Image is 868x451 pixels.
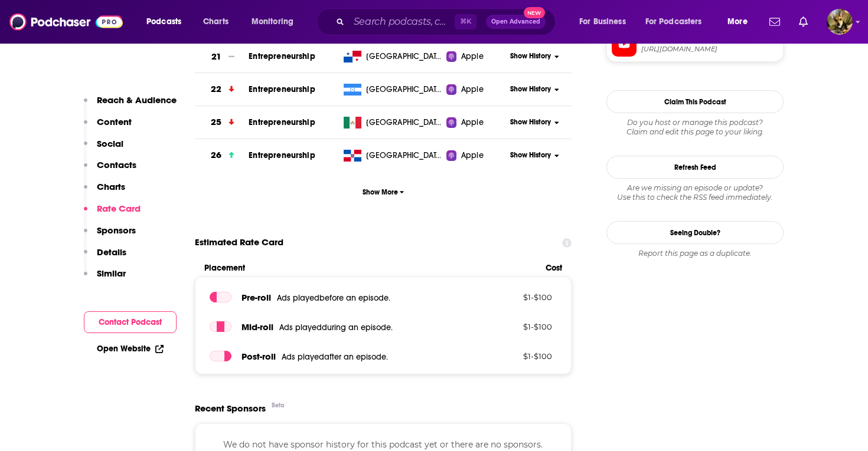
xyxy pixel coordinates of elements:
button: open menu [243,12,309,31]
a: Seeing Double? [606,221,784,244]
span: Estimated Rate Card [195,231,283,254]
p: Rate Card [97,203,141,214]
button: Claim This Podcast [606,90,784,113]
div: Are we missing an episode or update? Use this to check the RSS feed immediately. [606,183,784,202]
h3: 25 [211,116,221,129]
button: Social [84,138,123,160]
span: Post -roll [242,351,276,362]
p: Social [97,138,123,149]
a: [GEOGRAPHIC_DATA] [339,84,447,96]
p: Similar [97,268,126,279]
button: Contacts [84,159,136,181]
a: Show notifications dropdown [794,12,812,32]
a: Entrepreneurship [249,150,315,160]
span: Show History [510,51,551,61]
p: We do not have sponsor history for this podcast yet or there are no sponsors. [210,438,557,451]
span: Show History [510,84,551,94]
a: 25 [195,106,249,139]
span: Mexico [366,117,443,129]
a: 21 [195,41,249,73]
button: open menu [138,12,197,31]
div: Beta [272,401,285,409]
span: Ads played during an episode . [279,322,393,333]
span: Apple [461,117,484,129]
a: [GEOGRAPHIC_DATA] [339,51,447,62]
button: Show History [507,51,563,61]
button: Show History [507,117,563,127]
span: Placement [204,263,536,273]
span: Recent Sponsors [195,403,266,414]
button: Show More [195,181,572,203]
span: Apple [461,84,484,96]
button: open menu [638,12,719,31]
span: More [727,14,748,30]
button: Contact Podcast [84,311,177,333]
span: Charts [203,14,229,30]
h3: 22 [211,83,221,96]
button: Details [84,246,126,268]
a: Apple [446,150,506,162]
span: Podcasts [146,14,181,30]
p: Charts [97,181,125,192]
p: Sponsors [97,225,136,236]
a: Entrepreneurship [249,117,315,127]
button: open menu [719,12,762,31]
a: Entrepreneurship [249,51,315,61]
button: Refresh Feed [606,156,784,179]
a: Apple [446,84,506,96]
button: Content [84,116,132,138]
a: YouTube[URL][DOMAIN_NAME] [612,32,778,57]
span: Apple [461,51,484,62]
button: Reach & Audience [84,94,177,116]
span: New [524,7,545,18]
span: Logged in as SydneyDemo [827,9,853,35]
a: [GEOGRAPHIC_DATA] [339,117,447,129]
span: Apple [461,150,484,162]
input: Search podcasts, credits, & more... [349,12,455,31]
span: Honduras [366,84,443,96]
span: Monitoring [252,14,293,30]
button: Open AdvancedNew [486,15,546,29]
a: [GEOGRAPHIC_DATA] [339,150,447,162]
button: Sponsors [84,225,136,246]
button: Similar [84,268,126,289]
a: Open Website [97,344,164,354]
a: Show notifications dropdown [765,12,785,32]
p: $ 1 - $ 100 [475,292,552,302]
p: Details [97,246,126,258]
button: Show History [507,84,563,94]
span: Show More [363,188,404,196]
span: Do you host or manage this podcast? [606,118,784,127]
span: https://www.youtube.com/@alograndepodcast [641,45,778,54]
span: Panama [366,51,443,62]
span: Cost [546,263,562,273]
a: 26 [195,139,249,172]
img: User Profile [827,9,853,35]
button: open menu [571,12,641,31]
span: For Business [579,14,626,30]
span: Show History [510,117,551,127]
p: Content [97,116,132,127]
h3: 21 [211,50,221,64]
span: Pre -roll [242,292,271,303]
h3: 26 [211,149,221,162]
button: Show History [507,150,563,160]
div: Report this page as a duplicate. [606,249,784,258]
a: Entrepreneurship [249,84,315,94]
img: Podchaser - Follow, Share and Rate Podcasts [9,11,123,33]
span: ⌘ K [455,14,477,29]
a: Apple [446,51,506,62]
div: Search podcasts, credits, & more... [328,8,567,35]
button: Rate Card [84,203,141,225]
button: Show profile menu [827,9,853,35]
div: Claim and edit this page to your liking. [606,118,784,137]
span: Ads played before an episode . [277,293,390,303]
a: 22 [195,73,249,106]
span: Dominican Republic [366,150,443,162]
p: Reach & Audience [97,94,177,106]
